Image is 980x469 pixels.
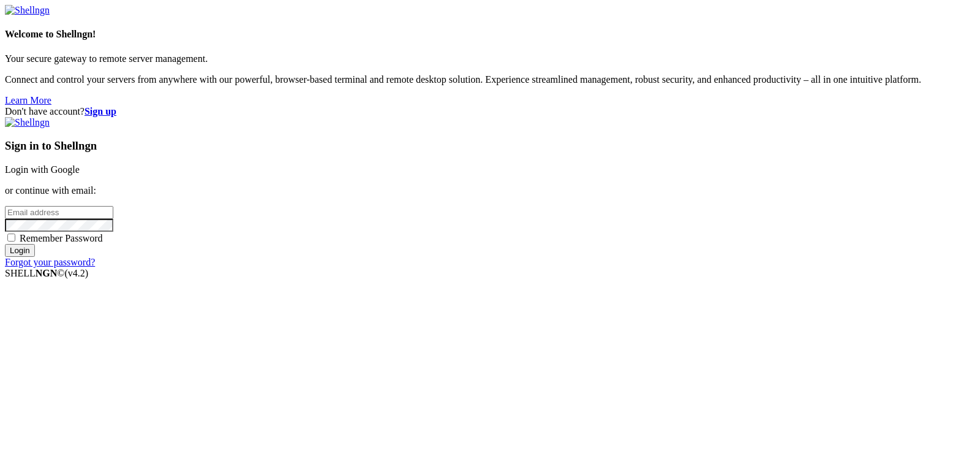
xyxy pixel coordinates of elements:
span: Remember Password [20,233,103,243]
h4: Welcome to Shellngn! [5,29,975,40]
a: Sign up [85,106,116,116]
input: Email address [5,206,113,219]
p: Your secure gateway to remote server management. [5,53,975,64]
a: Forgot your password? [5,257,95,267]
span: SHELL © [5,268,88,278]
span: 4.2.0 [65,268,89,278]
h3: Sign in to Shellngn [5,139,975,153]
a: Login with Google [5,164,80,175]
p: or continue with email: [5,185,975,196]
img: Shellngn [5,117,50,128]
a: Learn More [5,95,51,105]
input: Login [5,244,35,257]
p: Connect and control your servers from anywhere with our powerful, browser-based terminal and remo... [5,74,975,85]
img: Shellngn [5,5,50,16]
b: NGN [36,268,58,278]
input: Remember Password [7,234,15,242]
div: Don't have account? [5,106,975,117]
